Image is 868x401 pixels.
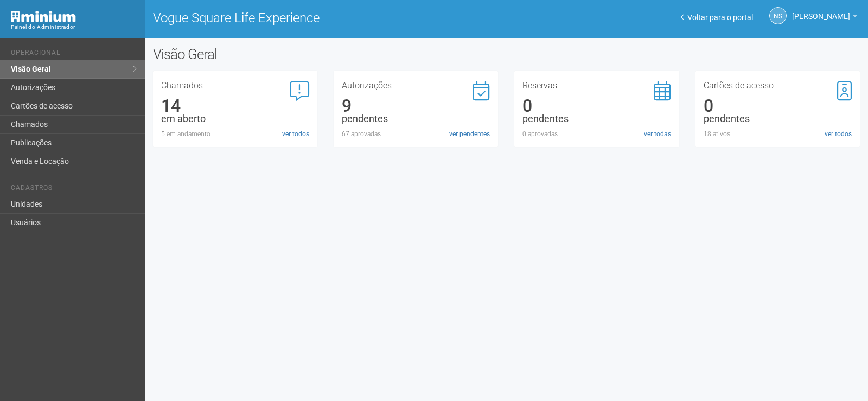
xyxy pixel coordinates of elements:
[161,114,309,124] div: em aberto
[11,184,137,195] li: Cadastros
[342,81,490,90] h3: Autorizações
[522,114,671,124] div: pendentes
[342,129,490,139] div: 67 aprovadas
[681,13,753,22] a: Voltar para o portal
[11,22,137,32] div: Painel do Administrador
[449,129,490,139] a: ver pendentes
[282,129,309,139] a: ver todos
[11,49,137,60] li: Operacional
[644,129,671,139] a: ver todas
[792,2,850,21] span: Nicolle Silva
[522,81,671,90] h3: Reservas
[704,129,852,139] div: 18 ativos
[769,7,787,24] a: NS
[161,81,309,90] h3: Chamados
[153,46,438,62] h2: Visão Geral
[11,11,76,22] img: Minium
[342,114,490,124] div: pendentes
[704,81,852,90] h3: Cartões de acesso
[792,14,857,22] a: [PERSON_NAME]
[825,129,852,139] a: ver todos
[704,101,852,111] div: 0
[161,101,309,111] div: 14
[704,114,852,124] div: pendentes
[342,101,490,111] div: 9
[153,11,499,25] h1: Vogue Square Life Experience
[522,129,671,139] div: 0 aprovadas
[161,129,309,139] div: 5 em andamento
[522,101,671,111] div: 0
